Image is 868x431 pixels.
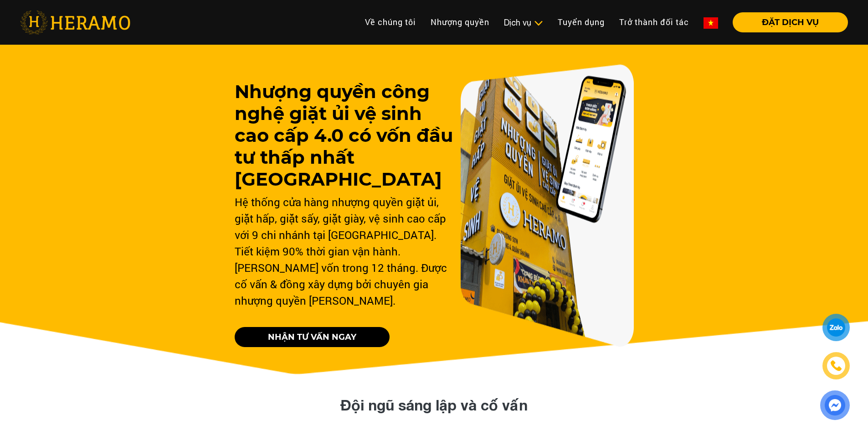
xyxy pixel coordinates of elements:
[612,12,696,32] a: Trở thành đối tác
[534,19,543,28] img: subToggleIcon
[733,12,848,32] button: ĐẶT DỊCH VỤ
[461,64,634,347] img: banner
[20,10,130,34] img: heramo-logo.png
[236,396,632,414] h2: Đội ngũ sáng lập và cố vấn
[504,16,543,29] div: Dịch vụ
[550,12,612,32] a: Tuyển dụng
[704,17,718,29] img: vn-flag.png
[725,18,848,26] a: ĐẶT DỊCH VỤ
[235,194,453,309] div: Hệ thống cửa hàng nhượng quyền giặt ủi, giặt hấp, giặt sấy, giặt giày, vệ sinh cao cấp với 9 chi ...
[235,327,390,347] a: NHẬN TƯ VẤN NGAY
[824,353,848,378] a: phone-icon
[358,12,423,32] a: Về chúng tôi
[423,12,497,32] a: Nhượng quyền
[829,359,842,373] img: phone-icon
[235,81,453,190] h3: Nhượng quyền công nghệ giặt ủi vệ sinh cao cấp 4.0 có vốn đầu tư thấp nhất [GEOGRAPHIC_DATA]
